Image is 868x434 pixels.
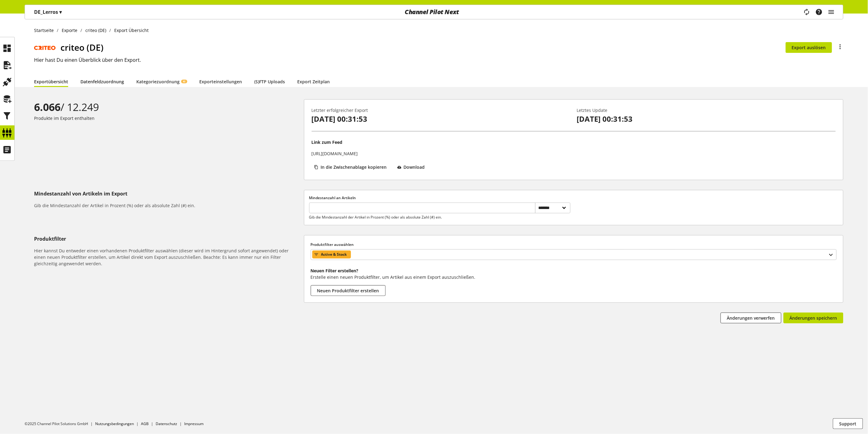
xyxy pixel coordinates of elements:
[312,139,343,145] p: Link zum Feed
[312,150,358,157] p: [URL][DOMAIN_NAME]
[34,56,843,64] h2: Hier hast Du einen Überblick über den Export.
[156,421,177,426] a: Datenschutz
[34,100,60,114] b: 6.066
[784,313,843,323] button: Änderungen speichern
[311,274,837,280] p: Erstelle einen neuen Produktfilter, um Artikel aus einem Export auszuschließen.
[309,195,570,201] label: Mindestanzahl an Artikeln
[297,78,330,85] a: Export Zeitplan
[395,162,430,172] button: Download
[199,78,242,85] a: Exporteinstellungen
[792,44,826,51] span: Export auslösen
[59,27,81,34] a: Exporte
[34,247,302,267] h6: Hier kannst Du entweder einen vorhandenen Produktfilter auswählen (dieser wird im Hintergrund sof...
[34,202,302,209] h6: Gib die Mindestanzahl der Artikel in Prozent (%) oder als absolute Zahl (#) ein.
[60,41,786,54] h1: criteo (DE)
[141,421,149,426] a: AGB
[34,115,302,121] p: Produkte im Export enthalten
[34,27,54,34] span: Startseite
[34,190,302,197] h5: Mindestanzahl von Artikeln im Export
[25,5,843,19] nav: main navigation
[95,421,134,426] a: Nutzungsbedingungen
[577,113,836,124] p: [DATE] 00:31:53
[183,80,185,83] span: KI
[34,45,56,50] img: logo
[317,287,379,294] span: Neuen Produktfilter erstellen
[839,420,857,427] span: Support
[721,313,781,323] button: Änderungen verwerfen
[790,315,837,321] span: Änderungen speichern
[80,78,124,85] a: Datenfeldzuordnung
[786,42,832,53] button: Export auslösen
[311,268,359,274] b: Neuen Filter erstellen?
[34,99,302,115] div: / 12.249
[34,78,68,85] a: Exportübersicht
[312,113,570,124] p: [DATE] 00:31:53
[254,78,285,85] a: (S)FTP Uploads
[727,315,775,321] span: Änderungen verwerfen
[311,285,386,296] button: Neuen Produktfilter erstellen
[395,162,430,175] a: Download
[312,107,570,113] p: Letzter erfolgreicher Export
[312,162,392,172] button: In die Zwischenablage kopieren
[577,107,836,113] p: Letztes Update
[321,164,387,170] span: In die Zwischenablage kopieren
[59,9,62,15] span: ▾
[34,27,57,34] a: Startseite
[136,78,187,85] a: KategoriezuordnungKI
[321,251,347,258] span: Active & Stock
[833,418,863,429] button: Support
[311,242,837,247] label: Produktfilter auswählen
[34,235,302,243] h5: Produktfilter
[25,421,95,427] li: ©2025 Channel Pilot Solutions GmbH
[309,215,535,220] p: Gib die Mindestanzahl der Artikel in Prozent (%) oder als absolute Zahl (#) ein.
[34,8,62,16] p: DE_Lerros
[62,27,77,34] span: Exporte
[184,421,204,426] a: Impressum
[403,164,425,170] span: Download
